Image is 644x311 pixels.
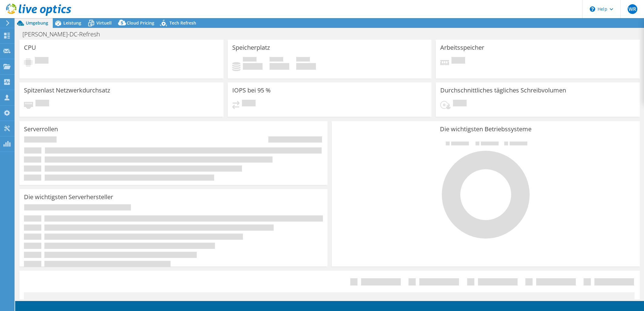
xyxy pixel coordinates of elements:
h1: [PERSON_NAME]-DC-Refresh [20,31,109,38]
span: Belegt [243,57,257,63]
span: Cloud Pricing [127,20,154,26]
h4: 0 GiB [270,63,289,70]
span: Ausstehend [451,57,465,65]
h3: IOPS bei 95 % [232,87,271,94]
svg: \n [590,6,595,12]
span: Virtuell [96,20,112,26]
span: Ausstehend [242,100,256,108]
span: Ausstehend [35,57,49,65]
span: Ausstehend [453,100,467,108]
h3: Arbeitsspeicher [440,44,484,51]
h3: Spitzenlast Netzwerkdurchsatz [24,87,110,94]
span: Tech Refresh [169,20,196,26]
h3: Die wichtigsten Serverhersteller [24,194,113,200]
h3: Speicherplatz [232,44,270,51]
h3: Die wichtigsten Betriebssysteme [336,126,635,132]
span: WR [628,4,637,14]
h3: CPU [24,44,36,51]
h4: 0 GiB [243,63,263,70]
span: Ausstehend [35,100,49,108]
h4: 0 GiB [296,63,316,70]
span: Leistung [63,20,81,26]
span: Verfügbar [270,57,283,63]
h3: Serverrollen [24,126,58,132]
span: Umgebung [26,20,48,26]
span: Insgesamt [296,57,310,63]
h3: Durchschnittliches tägliches Schreibvolumen [440,87,566,94]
